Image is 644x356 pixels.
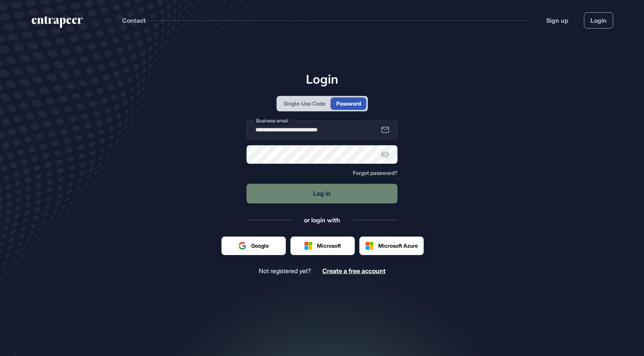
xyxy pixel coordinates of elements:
[336,99,361,107] div: Password
[546,16,569,25] a: Sign up
[247,184,397,203] button: Log in
[584,12,613,29] a: Login
[247,72,397,86] h1: Login
[304,216,340,224] div: or login with
[122,15,146,25] button: Contact
[259,267,311,275] span: Not registered yet?
[283,99,325,107] div: Single-Use Code
[31,16,84,31] a: entrapeer-logo
[322,267,386,275] a: Create a free account
[353,170,397,176] a: Forgot password?
[322,267,386,275] span: Create a free account
[353,170,397,176] span: Forgot password?
[254,116,290,124] label: Business email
